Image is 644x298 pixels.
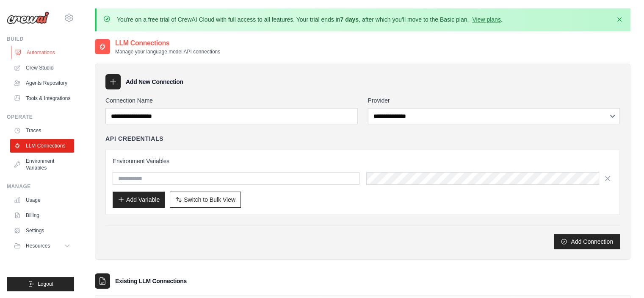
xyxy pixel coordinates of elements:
[115,38,220,48] h2: LLM Connections
[184,195,235,204] span: Switch to Bulk View
[38,281,53,287] span: Logout
[472,16,500,23] a: View plans
[7,114,74,120] div: Operate
[7,36,74,42] div: Build
[105,96,358,105] label: Connection Name
[105,134,163,143] h4: API Credentials
[10,154,74,175] a: Environment Variables
[10,193,74,207] a: Usage
[368,96,620,105] label: Provider
[10,124,74,137] a: Traces
[7,277,74,291] button: Logout
[113,192,165,208] button: Add Variable
[113,157,613,165] h3: Environment Variables
[26,242,50,249] span: Resources
[117,15,503,24] p: You're on a free trial of CrewAI Cloud with full access to all features. Your trial ends in , aft...
[170,192,241,208] button: Switch to Bulk View
[10,239,74,253] button: Resources
[10,139,74,153] a: LLM Connections
[7,11,49,24] img: Logo
[11,46,75,59] a: Automations
[10,209,74,222] a: Billing
[10,224,74,237] a: Settings
[126,78,183,86] h3: Add New Connection
[10,92,74,105] a: Tools & Integrations
[340,16,359,23] strong: 7 days
[115,48,220,55] p: Manage your language model API connections
[10,61,74,75] a: Crew Studio
[554,234,620,249] button: Add Connection
[7,183,74,190] div: Manage
[10,76,74,90] a: Agents Repository
[115,277,187,285] h3: Existing LLM Connections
